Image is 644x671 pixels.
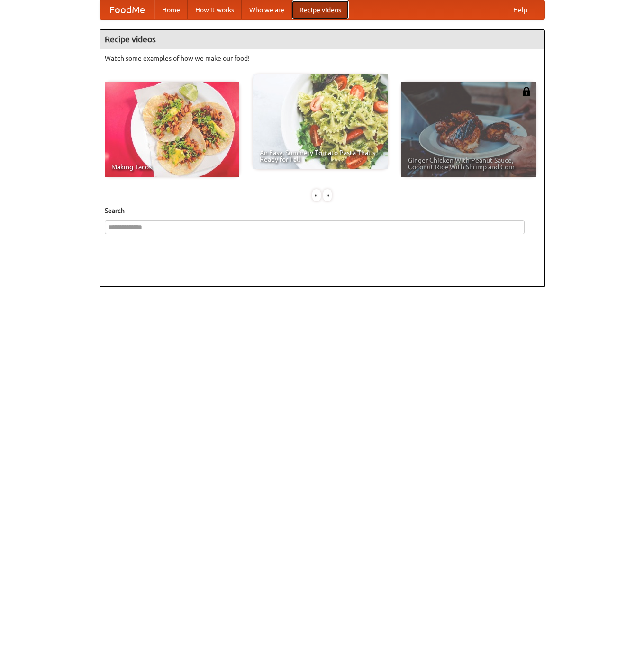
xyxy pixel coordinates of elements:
a: How it works [188,0,242,19]
img: 483408.png [522,87,531,96]
span: An Easy, Summery Tomato Pasta That's Ready for Fall [260,149,381,163]
span: Making Tacos [111,164,233,170]
a: Home [154,0,188,19]
a: FoodMe [100,0,154,19]
a: Recipe videos [292,0,349,19]
p: Watch some examples of how we make our food! [105,54,540,63]
div: » [323,189,332,201]
a: An Easy, Summery Tomato Pasta That's Ready for Fall [253,74,388,169]
a: Help [506,0,535,19]
a: Who we are [242,0,292,19]
h4: Recipe videos [100,30,544,49]
a: Making Tacos [105,82,239,177]
div: « [312,189,321,201]
h5: Search [105,206,540,215]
